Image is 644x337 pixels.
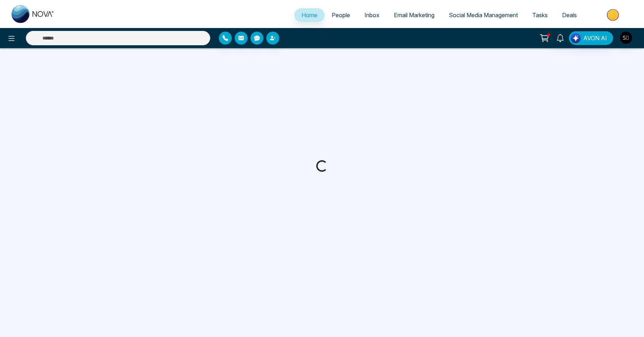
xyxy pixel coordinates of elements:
span: Tasks [532,11,548,19]
img: Market-place.gif [588,7,640,23]
a: Social Media Management [442,8,525,22]
span: Social Media Management [449,11,518,19]
a: Email Marketing [387,8,442,22]
a: Home [294,8,325,22]
a: Deals [555,8,584,22]
img: Lead Flow [571,33,581,43]
img: User Avatar [620,32,632,44]
span: People [332,11,350,19]
a: Tasks [525,8,555,22]
button: AVON AI [569,31,613,45]
span: Inbox [364,11,379,19]
span: AVON AI [583,34,607,42]
a: Inbox [357,8,387,22]
a: People [325,8,357,22]
span: Email Marketing [394,11,434,19]
span: Deals [562,11,577,19]
img: Nova CRM Logo [11,5,55,23]
span: Home [302,11,317,19]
